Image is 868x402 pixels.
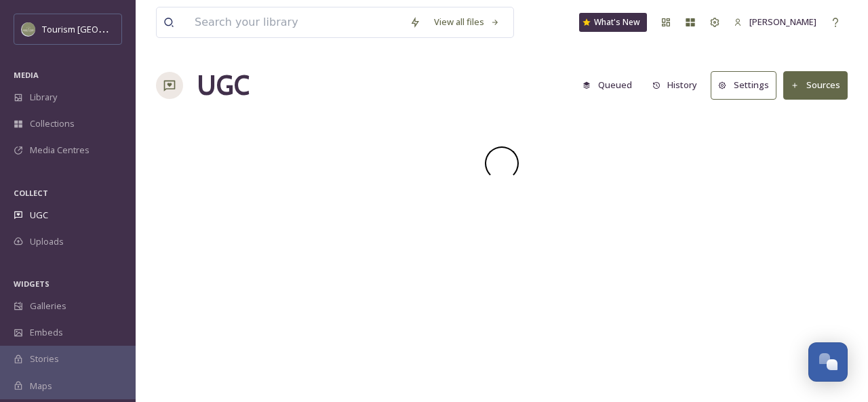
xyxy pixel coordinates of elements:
[42,22,163,35] span: Tourism [GEOGRAPHIC_DATA]
[30,235,64,248] span: Uploads
[14,188,48,198] span: COLLECT
[727,9,823,35] a: [PERSON_NAME]
[30,300,66,313] span: Galleries
[30,209,48,222] span: UGC
[576,72,639,98] button: Queued
[30,353,59,365] span: Stories
[30,326,63,339] span: Embeds
[646,72,705,98] button: History
[30,91,57,104] span: Library
[30,117,75,130] span: Collections
[30,380,52,393] span: Maps
[576,72,646,98] a: Queued
[427,9,507,35] a: View all files
[30,144,90,157] span: Media Centres
[14,70,39,80] span: MEDIA
[579,13,647,32] a: What's New
[197,65,250,106] a: UGC
[808,342,848,382] button: Open Chat
[783,71,848,99] button: Sources
[22,22,35,36] img: Abbotsford_Snapsea.png
[188,7,403,37] input: Search your library
[711,71,776,99] button: Settings
[749,16,816,28] span: [PERSON_NAME]
[711,71,783,99] a: Settings
[646,72,711,98] a: History
[14,279,50,289] span: WIDGETS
